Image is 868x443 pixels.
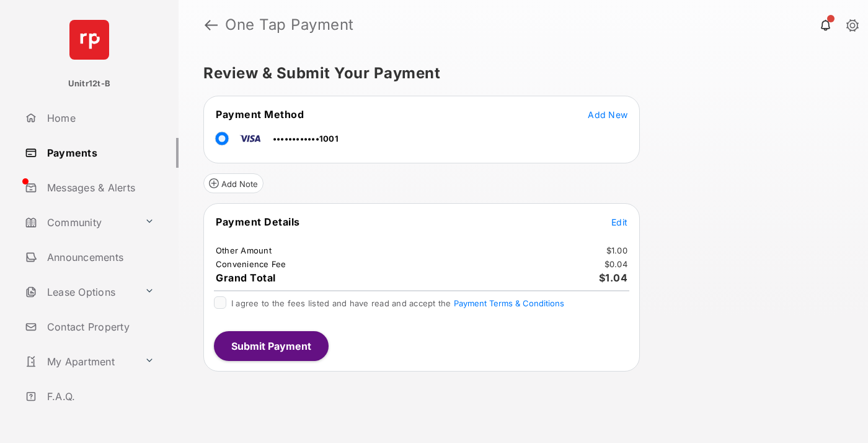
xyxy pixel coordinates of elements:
[20,242,179,272] a: Announcements
[20,208,139,237] a: Community
[20,347,139,377] a: My Apartment
[216,108,304,121] span: Payment Method
[225,17,354,32] strong: One Tap Payment
[273,134,339,144] span: ••••••••••••1001
[599,272,628,284] span: $1.04
[20,103,179,133] a: Home
[20,173,179,203] a: Messages & Alerts
[20,277,139,307] a: Lease Options
[20,381,179,411] a: F.A.Q.
[214,331,329,361] button: Submit Payment
[203,66,833,81] h5: Review & Submit Your Payment
[69,20,109,60] img: svg+xml;base64,PHN2ZyB4bWxucz0iaHR0cDovL3d3dy53My5vcmcvMjAwMC9zdmciIHdpZHRoPSI2NCIgaGVpZ2h0PSI2NC...
[611,216,627,228] button: Edit
[216,216,300,228] span: Payment Details
[604,258,628,270] td: $0.04
[216,272,276,284] span: Grand Total
[231,298,564,308] span: I agree to the fees listed and have read and accept the
[588,108,627,121] button: Add New
[68,78,110,90] p: Unitr12t-B
[611,217,627,227] span: Edit
[215,245,272,256] td: Other Amount
[588,109,627,120] span: Add New
[20,312,179,342] a: Contact Property
[20,138,179,168] a: Payments
[454,298,564,308] button: I agree to the fees listed and have read and accept the
[606,245,628,256] td: $1.00
[215,258,287,270] td: Convenience Fee
[203,173,263,193] button: Add Note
